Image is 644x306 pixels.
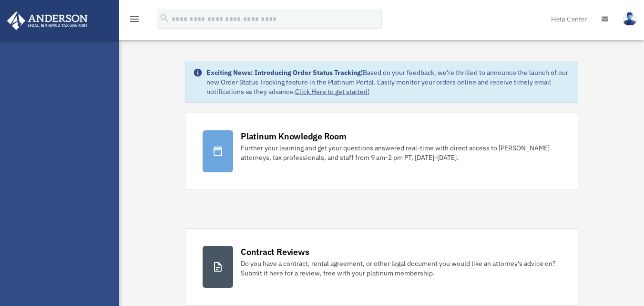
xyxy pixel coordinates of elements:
a: Click Here to get started! [295,87,369,96]
a: Platinum Knowledge Room Further your learning and get your questions answered real-time with dire... [185,113,578,190]
strong: Exciting News: Introducing Order Status Tracking! [206,68,363,77]
div: Further your learning and get your questions answered real-time with direct access to [PERSON_NAM... [241,143,561,162]
i: menu [129,13,140,25]
div: Do you have a contract, rental agreement, or other legal document you would like an attorney's ad... [241,259,561,278]
a: Contract Reviews Do you have a contract, rental agreement, or other legal document you would like... [185,228,578,306]
div: Based on your feedback, we're thrilled to announce the launch of our new Order Status Tracking fe... [206,68,570,96]
i: search [159,13,170,23]
div: Platinum Knowledge Room [241,130,347,142]
img: Anderson Advisors Platinum Portal [4,11,91,30]
a: menu [129,17,140,25]
img: User Pic [623,12,637,26]
div: Contract Reviews [241,246,309,258]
